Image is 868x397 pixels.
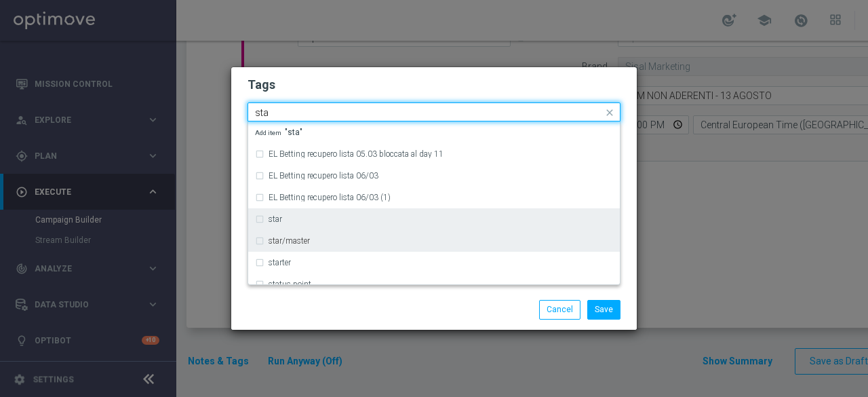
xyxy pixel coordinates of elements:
span: "sta" [255,128,302,136]
div: EL Betting recupero lista 06/03 (1) [255,187,613,208]
div: star [255,208,613,230]
label: EL Betting recupero lista 06/03 (1) [269,193,391,202]
div: EL Betting recupero lista 05.03 bloccata al day 11 [255,143,613,165]
label: starter [269,259,291,267]
label: EL Betting recupero lista 06/03 [269,172,378,180]
h2: Tags [248,77,620,93]
span: Add item [255,129,285,136]
div: starter [255,252,613,273]
label: EL Betting recupero lista 05.03 bloccata al day 11 [269,150,443,158]
div: star/master [255,230,613,252]
button: Cancel [539,300,580,319]
div: status point [255,273,613,295]
label: status point [269,280,311,288]
button: Save [587,300,620,319]
label: star/master [269,237,310,245]
div: EL Betting recupero lista 06/03 [255,165,613,187]
label: star [269,215,282,223]
ng-dropdown-panel: Options list [248,121,620,285]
